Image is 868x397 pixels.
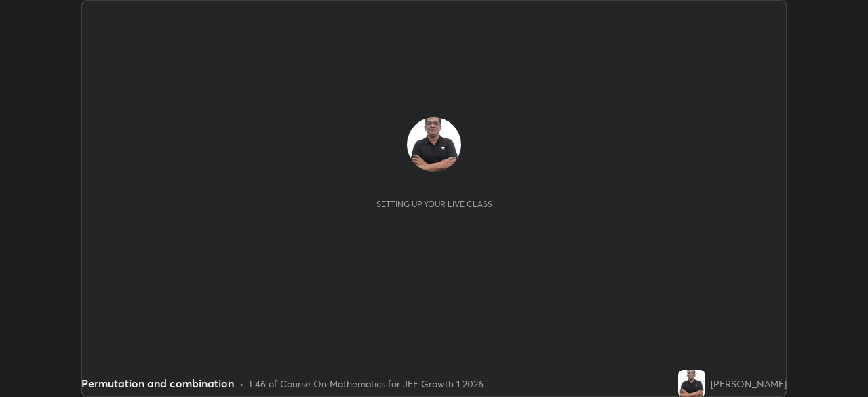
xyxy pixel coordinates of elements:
img: 68f5c4e3b5444b35b37347a9023640a5.jpg [407,117,461,172]
div: L46 of Course On Mathematics for JEE Growth 1 2026 [250,377,484,391]
img: 68f5c4e3b5444b35b37347a9023640a5.jpg [678,370,705,397]
div: [PERSON_NAME] [711,377,787,391]
div: • [239,377,244,391]
div: Permutation and combination [81,375,234,392]
div: Setting up your live class [376,199,492,209]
